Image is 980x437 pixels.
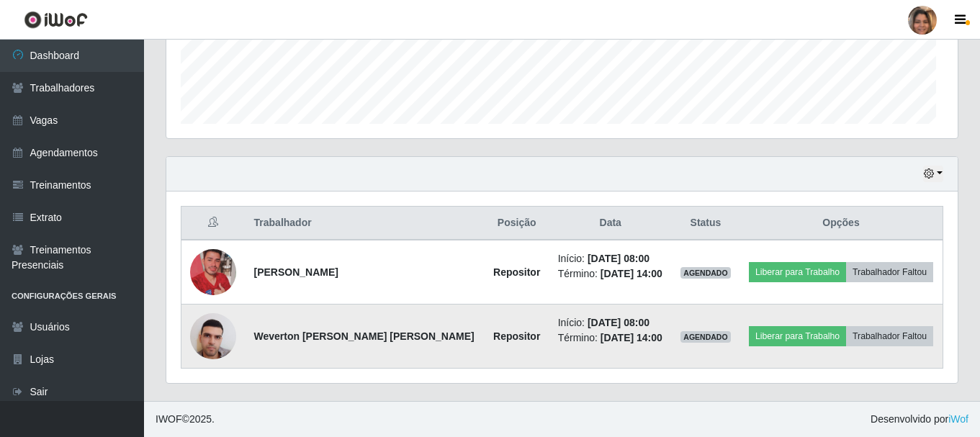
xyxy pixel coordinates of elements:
time: [DATE] 14:00 [601,268,662,279]
li: Início: [558,251,663,266]
li: Término: [558,330,663,346]
time: [DATE] 08:00 [588,253,649,264]
th: Data [549,207,672,240]
li: Término: [558,266,663,281]
strong: Repositor [493,266,540,278]
th: Status [672,207,740,240]
span: AGENDADO [680,331,731,343]
strong: Repositor [493,330,540,342]
button: Liberar para Trabalho [749,326,846,346]
button: Trabalhador Faltou [846,262,933,282]
time: [DATE] 14:00 [601,332,662,343]
img: 1752584852872.jpeg [190,305,236,366]
span: AGENDADO [680,267,731,279]
span: IWOF [156,413,182,425]
th: Opções [740,207,943,240]
strong: [PERSON_NAME] [254,266,338,278]
th: Posição [485,207,549,240]
strong: Weverton [PERSON_NAME] [PERSON_NAME] [254,330,475,342]
span: Desenvolvido por [871,412,968,427]
img: 1741878920639.jpeg [190,231,236,313]
time: [DATE] 08:00 [588,317,649,328]
button: Liberar para Trabalho [749,262,846,282]
th: Trabalhador [246,207,485,240]
li: Início: [558,315,663,330]
button: Trabalhador Faltou [846,326,933,346]
span: © 2025 . [156,412,215,427]
img: CoreUI Logo [24,11,88,29]
a: iWof [948,413,968,425]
